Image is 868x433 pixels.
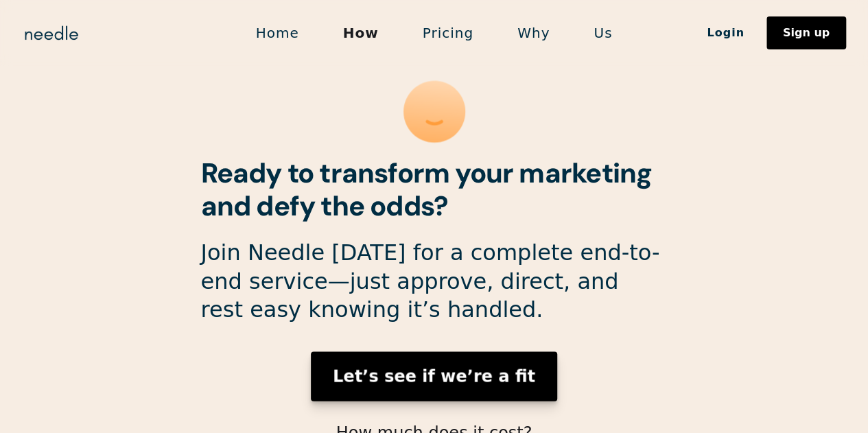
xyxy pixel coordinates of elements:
[401,19,495,47] a: Pricing
[234,19,321,47] a: Home
[201,238,668,324] p: Join Needle [DATE] for a complete end-to-end service—just approve, direct, and rest easy knowing ...
[685,21,766,45] a: Login
[783,27,830,38] div: Sign up
[572,19,634,47] a: Us
[766,16,846,49] a: Sign up
[333,366,535,386] strong: Let’s see if we’re a fit
[201,156,668,222] h2: Ready to transform your marketing and defy the odds?
[311,351,557,401] a: Let’s see if we’re a fit
[321,19,401,47] a: How
[495,19,572,47] a: Why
